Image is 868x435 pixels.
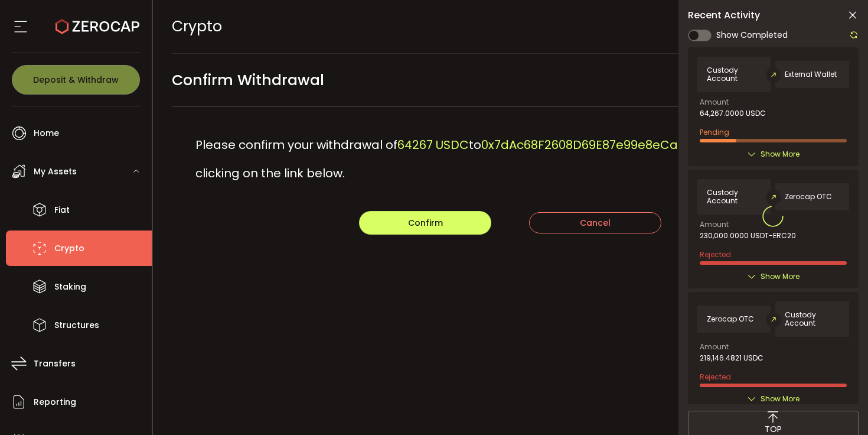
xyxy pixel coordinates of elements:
[34,355,76,372] span: Transfers
[469,137,481,153] span: to
[12,65,140,95] button: Deposit & Withdraw
[529,212,661,233] button: Cancel
[172,67,324,93] span: Confirm Withdrawal
[54,278,86,296] span: Staking
[688,11,760,20] span: Recent Activity
[359,211,491,235] button: Confirm
[34,125,59,142] span: Home
[33,76,119,84] span: Deposit & Withdraw
[580,217,611,229] span: Cancel
[54,202,70,219] span: Fiat
[54,240,84,257] span: Crypto
[54,317,99,334] span: Structures
[34,163,77,180] span: My Assets
[809,378,868,435] div: Widżet czatu
[397,137,469,153] span: 64267 USDC
[195,137,397,153] span: Please confirm your withdrawal of
[809,378,868,435] iframe: Chat Widget
[481,137,781,153] span: 0x7dAc68F2608D69E87e99e8eCae1E036B5c8af8e6
[408,217,443,229] span: Confirm
[172,16,222,37] span: Crypto
[34,394,76,411] span: Reporting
